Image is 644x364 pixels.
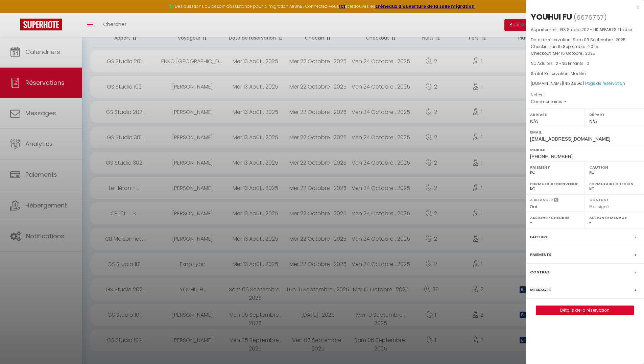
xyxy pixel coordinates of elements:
[574,13,607,22] span: ( )
[571,71,586,76] span: Modifié
[560,27,633,32] span: GS Studio 202 - LIK APPARTS Thabor
[589,214,640,221] label: Assigner Menage
[531,26,639,33] p: Appartement :
[576,13,604,22] span: 6676767
[589,111,640,118] label: Départ
[530,269,550,276] label: Contrat
[544,92,547,98] span: -
[531,70,639,77] p: Statut Réservation :
[573,37,626,43] span: Sam 06 Septembre . 2025
[550,44,598,49] span: Lun 15 Septembre . 2025
[531,92,639,98] p: Notes :
[589,204,609,210] span: Pas signé
[530,197,553,203] label: A relancer
[553,50,595,56] span: Mer 15 Octobre . 2025
[531,98,639,105] p: Commentaires :
[589,164,640,171] label: Caution
[536,306,634,315] a: Détails de la réservation
[530,136,610,142] span: [EMAIL_ADDRESS][DOMAIN_NAME]
[531,43,639,50] p: Checkin :
[589,180,640,187] label: Formulaire Checkin
[5,3,26,23] button: Ouvrir le widget de chat LiveChat
[531,60,589,66] span: Nb Adultes : 2 -
[531,50,639,57] p: Checkout :
[554,197,558,204] i: Sélectionner OUI si vous souhaiter envoyer les séquences de messages post-checkout
[530,164,580,171] label: Paiement
[531,11,572,22] div: YOUHUI FU
[530,154,573,159] span: [PHONE_NUMBER]
[536,306,634,315] button: Détails de la réservation
[530,146,640,153] label: Mobile
[530,234,548,241] label: Facture
[530,214,580,221] label: Assigner Checkin
[563,80,584,86] span: ( €)
[530,111,580,118] label: Arrivée
[530,129,640,136] label: Email
[531,80,639,87] div: [DOMAIN_NAME]
[530,119,538,124] span: N/A
[531,37,639,43] p: Date de réservation :
[530,180,580,187] label: Formulaire Bienvenue
[530,251,551,258] label: Paiements
[589,197,609,201] label: Contrat
[526,3,639,11] div: x
[530,286,551,293] label: Messages
[562,60,589,66] span: Nb Enfants : 0
[589,119,597,124] span: N/A
[564,99,567,104] span: -
[565,80,579,86] span: 4133.95
[585,80,625,86] a: Page de réservation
